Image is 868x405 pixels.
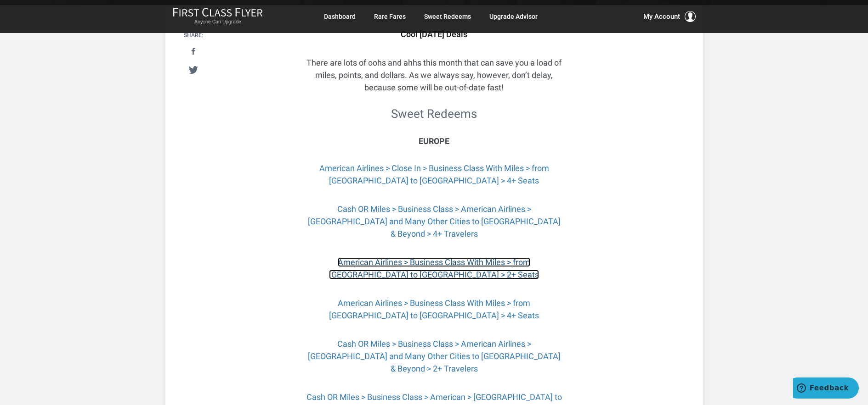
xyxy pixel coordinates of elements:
[374,8,406,25] a: Rare Fares
[184,33,203,39] h4: Share:
[173,7,263,26] a: First Class FlyerAnyone Can Upgrade
[306,56,563,94] p: There are lots of oohs and ahhs this month that can save you a load of miles, points, and dollars...
[319,163,549,185] a: American Airlines > Close In > Business Class With Miles > from [GEOGRAPHIC_DATA] to [GEOGRAPHIC_...
[173,19,263,25] small: Anyone Can Upgrade
[184,61,203,78] a: Tweet
[324,8,356,25] a: Dashboard
[643,11,696,22] button: My Account
[329,257,539,279] a: American Airlines > Business Class With Miles > from [GEOGRAPHIC_DATA] to [GEOGRAPHIC_DATA] > 2+ ...
[308,339,561,373] a: Cash OR Miles > Business Class > American Airlines > [GEOGRAPHIC_DATA] and Many Other Cities to [...
[424,8,471,25] a: Sweet Redeems
[401,29,467,39] b: Cool [DATE] Deals
[308,204,561,239] a: Cash OR Miles > Business Class > American Airlines > [GEOGRAPHIC_DATA] and Many Other Cities to [...
[184,43,203,60] a: Share
[306,137,563,146] h3: Europe
[793,377,859,400] iframe: Opens a widget where you can find more information
[329,298,539,320] a: American Airlines > Business Class With Miles > from [GEOGRAPHIC_DATA] to [GEOGRAPHIC_DATA] > 4+ ...
[643,11,680,22] span: My Account
[489,8,538,25] a: Upgrade Advisor
[173,7,263,17] img: First Class Flyer
[306,107,563,121] h2: Sweet Redeems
